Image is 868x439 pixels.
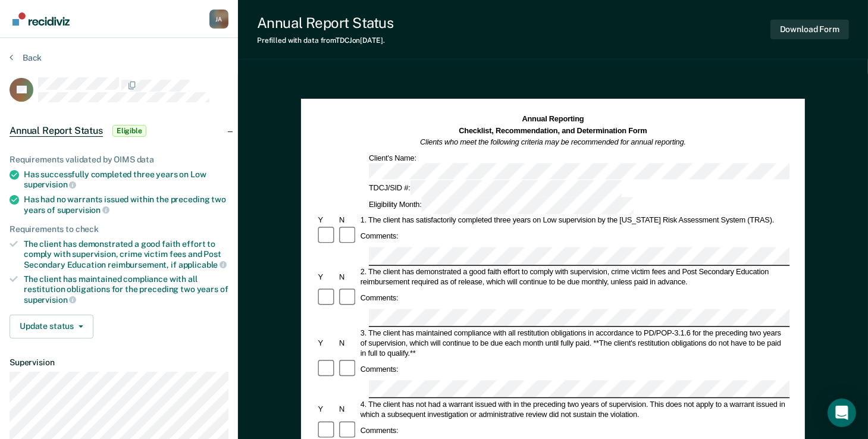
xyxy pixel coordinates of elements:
[337,404,359,415] div: N
[10,155,228,165] div: Requirements validated by OIMS data
[367,197,635,214] div: Eligibility Month:
[24,195,228,215] div: Has had no warrants issued within the preceding two years of
[359,266,789,287] div: 2. The client has demonstrated a good faith effort to comply with supervision, crime victim fees ...
[257,36,393,45] div: Prefilled with data from TDCJ on [DATE] .
[10,315,93,338] button: Update status
[359,328,789,358] div: 3. The client has maintained compliance with all restitution obligations in accordance to PD/POP-...
[317,338,338,348] div: Y
[359,215,789,225] div: 1. The client has satisfactorily completed three years on Low supervision by the [US_STATE] Risk ...
[522,115,584,123] strong: Annual Reporting
[359,231,400,242] div: Comments:
[24,274,228,305] div: The client has maintained compliance with all restitution obligations for the preceding two years of
[209,10,228,29] button: Profile dropdown button
[112,125,146,137] span: Eligible
[24,295,76,305] span: supervision
[10,125,103,137] span: Annual Report Status
[828,399,856,427] div: Open Intercom Messenger
[337,338,359,348] div: N
[359,399,789,419] div: 4. The client has not had a warrant issued with in the preceding two years of supervision. This d...
[10,358,228,368] dt: Supervision
[24,180,76,189] span: supervision
[770,20,849,39] button: Download Form
[317,271,338,281] div: Y
[367,181,623,197] div: TDCJ/SID #:
[57,205,109,215] span: supervision
[209,10,228,29] div: J A
[24,170,228,190] div: Has successfully completed three years on Low
[337,271,359,281] div: N
[317,215,338,225] div: Y
[178,260,227,269] span: applicable
[420,138,686,146] em: Clients who meet the following criteria may be recommended for annual reporting.
[24,239,228,269] div: The client has demonstrated a good faith effort to comply with supervision, crime victim fees and...
[257,14,393,32] div: Annual Report Status
[359,293,400,303] div: Comments:
[359,365,400,375] div: Comments:
[12,12,70,26] img: Recidiviz
[10,52,42,63] button: Back
[317,404,338,415] div: Y
[337,215,359,225] div: N
[459,127,647,135] strong: Checklist, Recommendation, and Determination Form
[10,224,228,234] div: Requirements to check
[359,426,400,436] div: Comments:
